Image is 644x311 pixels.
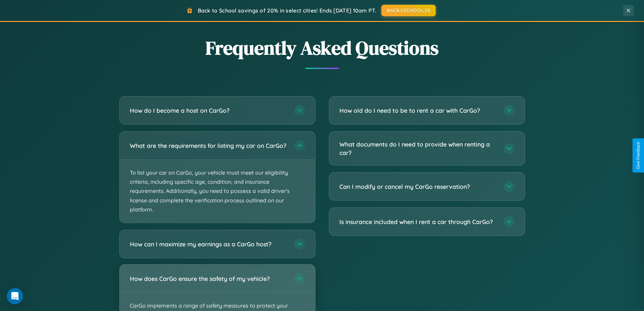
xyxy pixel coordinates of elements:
p: To list your car on CarGo, your vehicle must meet our eligibility criteria, including specific ag... [120,160,315,223]
h3: Is insurance included when I rent a car through CarGo? [339,218,497,226]
h3: How old do I need to be to rent a car with CarGo? [339,106,497,115]
div: Open Intercom Messenger [7,288,23,304]
h3: Can I modify or cancel my CarGo reservation? [339,182,497,191]
h3: What are the requirements for listing my car on CarGo? [130,141,287,150]
span: Back to School savings of 20% in select cities! Ends [DATE] 10am PT. [198,7,376,14]
h2: Frequently Asked Questions [119,35,525,61]
div: Give Feedback [636,142,641,169]
h3: How do I become a host on CarGo? [130,106,287,115]
h3: How can I maximize my earnings as a CarGo host? [130,240,287,248]
h3: How does CarGo ensure the safety of my vehicle? [130,274,287,283]
h3: What documents do I need to provide when renting a car? [339,140,497,157]
button: BACK2SCHOOL20 [381,5,436,16]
